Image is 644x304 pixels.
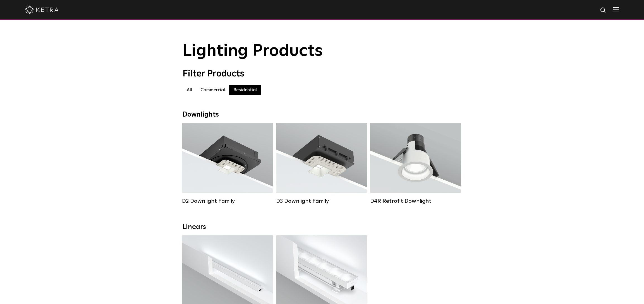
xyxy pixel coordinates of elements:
img: search icon [600,7,607,14]
div: Downlights [183,111,462,119]
img: ketra-logo-2019-white [25,6,59,14]
label: All [183,85,196,95]
label: Commercial [196,85,229,95]
div: D4R Retrofit Downlight [370,198,461,204]
label: Residential [229,85,261,95]
img: Hamburger%20Nav.svg [613,7,619,12]
span: Lighting Products [183,43,323,59]
div: Linears [183,223,462,231]
div: D3 Downlight Family [276,198,367,204]
a: D2 Downlight Family Lumen Output:1200Colors:White / Black / Gloss Black / Silver / Bronze / Silve... [182,123,273,204]
div: D2 Downlight Family [182,198,273,204]
div: Filter Products [183,69,462,79]
a: D4R Retrofit Downlight Lumen Output:800Colors:White / BlackBeam Angles:15° / 25° / 40° / 60°Watta... [370,123,461,204]
a: D3 Downlight Family Lumen Output:700 / 900 / 1100Colors:White / Black / Silver / Bronze / Paintab... [276,123,367,204]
